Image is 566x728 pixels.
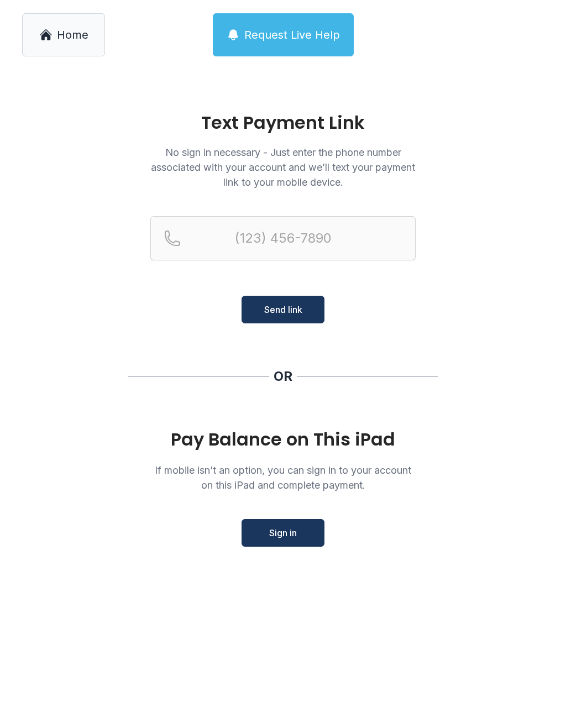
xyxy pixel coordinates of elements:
input: Reservation phone number [150,216,416,260]
div: Pay Balance on This iPad [150,430,416,449]
span: Home [57,27,88,43]
p: No sign in necessary - Just enter the phone number associated with your account and we’ll text yo... [150,145,416,190]
span: Send link [264,303,302,316]
span: Request Live Help [244,27,340,43]
span: Sign in [269,526,297,540]
div: OR [274,368,292,385]
p: If mobile isn’t an option, you can sign in to your account on this iPad and complete payment. [150,463,416,493]
h1: Text Payment Link [150,114,416,132]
